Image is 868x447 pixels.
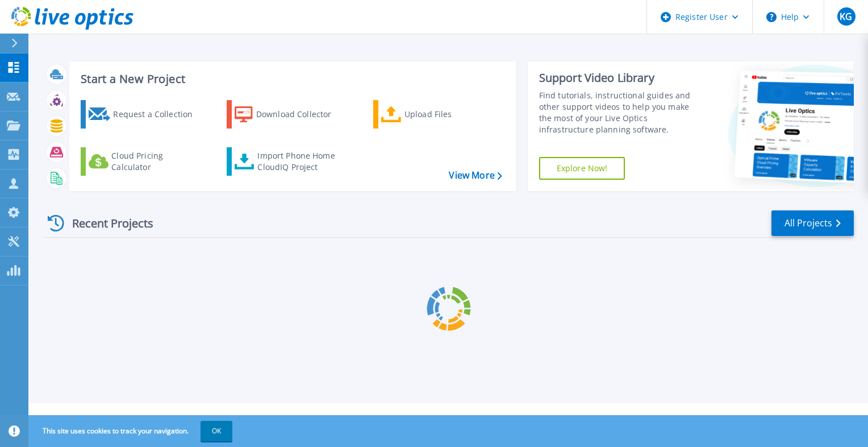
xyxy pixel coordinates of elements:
[539,90,703,135] div: Find tutorials, instructional guides and other support videos to help you make the most of your L...
[31,421,232,441] span: This site uses cookies to track your navigation.
[81,73,502,85] h3: Start a New Project
[111,150,202,173] div: Cloud Pricing Calculator
[81,100,207,129] a: Request a Collection
[449,170,502,181] a: View More
[201,421,232,441] button: OK
[373,100,500,129] a: Upload Files
[257,150,346,173] div: Import Phone Home CloudIQ Project
[256,103,347,126] div: Download Collector
[44,209,169,237] div: Recent Projects
[81,147,207,176] a: Cloud Pricing Calculator
[113,103,204,126] div: Request a Collection
[539,157,625,180] a: Explore Now!
[539,71,703,85] div: Support Video Library
[840,12,852,21] span: KG
[771,210,854,236] a: All Projects
[227,100,353,129] a: Download Collector
[404,103,495,126] div: Upload Files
